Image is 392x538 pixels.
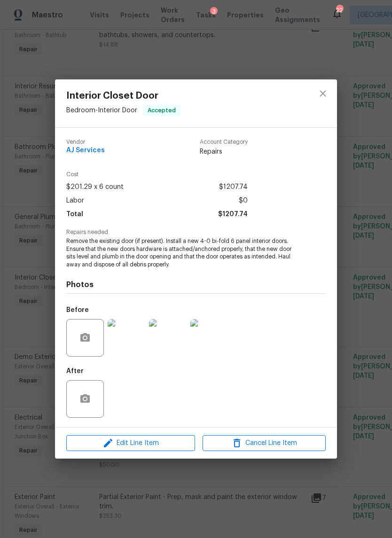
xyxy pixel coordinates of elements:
[66,229,326,235] span: Repairs needed
[312,82,334,105] button: close
[218,208,248,221] span: $1207.74
[336,6,343,15] div: 22
[200,147,248,156] span: Repairs
[66,368,84,374] h5: After
[210,7,218,16] div: 3
[66,280,326,289] h4: Photos
[66,237,300,269] span: Remove the existing door (if present). Install a new 4-0 bi-fold 6 panel interior doors. Ensure t...
[66,435,195,452] button: Edit Line Item
[203,435,326,452] button: Cancel Line Item
[66,172,248,178] span: Cost
[66,107,137,113] span: Bedroom - Interior Door
[66,147,105,154] span: AJ Services
[219,180,248,194] span: $1207.74
[144,106,180,115] span: Accepted
[66,139,105,145] span: Vendor
[200,139,248,145] span: Account Category
[239,194,248,208] span: $0
[66,307,89,313] h5: Before
[66,194,84,208] span: Labor
[66,180,124,194] span: $201.29 x 6 count
[205,437,323,449] span: Cancel Line Item
[66,91,180,101] span: Interior Closet Door
[66,208,83,221] span: Total
[69,437,192,449] span: Edit Line Item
